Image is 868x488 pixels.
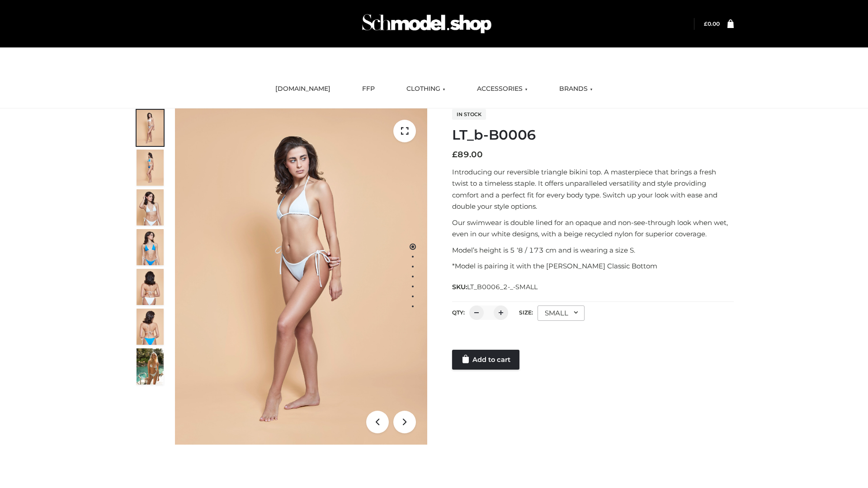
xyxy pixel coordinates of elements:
[400,79,452,99] a: CLOTHING
[452,244,734,256] p: Model’s height is 5 ‘8 / 173 cm and is wearing a size S.
[452,309,465,316] label: QTY:
[137,229,164,265] img: ArielClassicBikiniTop_CloudNine_AzureSky_OW114ECO_4-scaled.jpg
[452,109,486,120] span: In stock
[452,127,734,143] h1: LT_b-B0006
[137,309,164,345] img: ArielClassicBikiniTop_CloudNine_AzureSky_OW114ECO_8-scaled.jpg
[137,269,164,305] img: ArielClassicBikiniTop_CloudNine_AzureSky_OW114ECO_7-scaled.jpg
[704,20,708,27] span: £
[452,260,734,272] p: *Model is pairing it with the [PERSON_NAME] Classic Bottom
[175,108,427,445] img: ArielClassicBikiniTop_CloudNine_AzureSky_OW114ECO_1
[704,20,720,27] a: £0.00
[137,189,164,225] img: ArielClassicBikiniTop_CloudNine_AzureSky_OW114ECO_3-scaled.jpg
[452,282,538,292] span: SKU:
[137,348,164,385] img: Arieltop_CloudNine_AzureSky2.jpg
[519,309,533,316] label: Size:
[470,79,534,99] a: ACCESSORIES
[137,150,164,186] img: ArielClassicBikiniTop_CloudNine_AzureSky_OW114ECO_2-scaled.jpg
[355,79,382,99] a: FFP
[269,79,337,99] a: [DOMAIN_NAME]
[452,150,483,160] bdi: 89.00
[359,6,495,42] img: Schmodel Admin 964
[538,305,585,321] div: SMALL
[452,217,734,240] p: Our swimwear is double lined for an opaque and non-see-through look when wet, even in our white d...
[467,283,538,291] span: LT_B0006_2-_-SMALL
[704,20,720,27] bdi: 0.00
[452,350,519,370] a: Add to cart
[452,150,458,160] span: £
[452,166,734,212] p: Introducing our reversible triangle bikini top. A masterpiece that brings a fresh twist to a time...
[137,110,164,146] img: ArielClassicBikiniTop_CloudNine_AzureSky_OW114ECO_1-scaled.jpg
[552,79,599,99] a: BRANDS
